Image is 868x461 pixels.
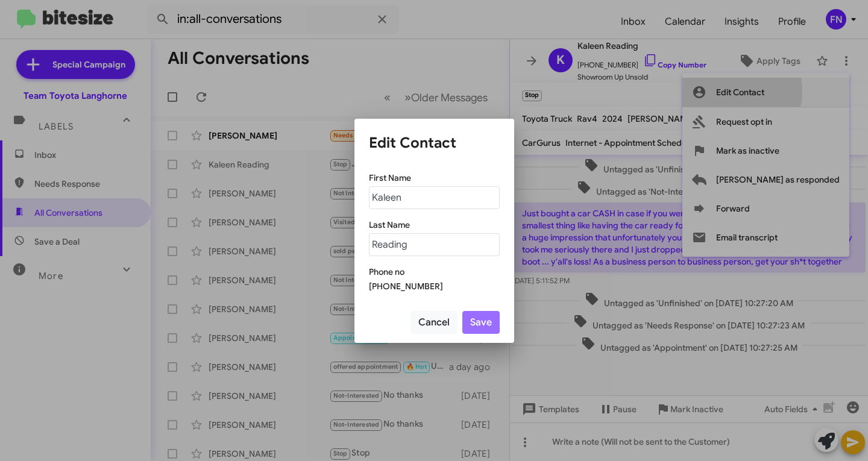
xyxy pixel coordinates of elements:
button: Cancel [410,311,458,334]
mat-label: Phone no [369,266,404,277]
mat-label: First Name [369,172,411,183]
input: Example: John [369,186,500,209]
mat-label: Last Name [369,219,410,230]
div: [PHONE_NUMBER] [369,280,500,292]
input: Example:Snow [369,233,500,256]
button: Save [462,311,500,334]
h1: Edit Contact [369,133,500,152]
